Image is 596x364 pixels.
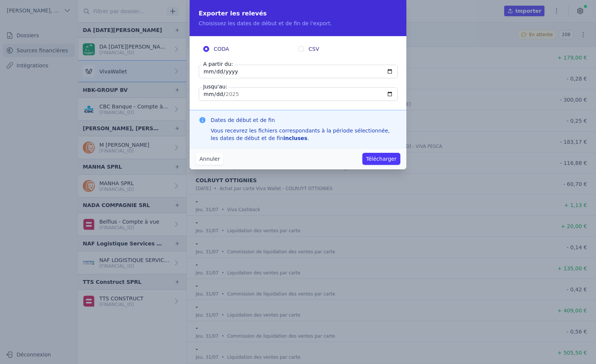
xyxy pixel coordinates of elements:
[309,45,319,53] span: CSV
[199,9,397,18] h2: Exporter les relevés
[362,153,400,165] button: Télécharger
[211,116,397,124] h3: Dates de début et de fin
[214,45,229,53] span: CODA
[196,153,223,165] button: Annuler
[203,46,209,52] input: CODA
[203,45,298,53] label: CODA
[298,45,393,53] label: CSV
[202,60,234,68] label: A partir du:
[202,83,229,90] label: Jusqu'au:
[211,127,397,142] div: Vous recevrez les fichiers correspondants à la période sélectionnée, les dates de début et de fin .
[283,135,307,141] strong: incluses
[199,20,397,27] p: Choisissez les dates de début et de fin de l'export.
[298,46,304,52] input: CSV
